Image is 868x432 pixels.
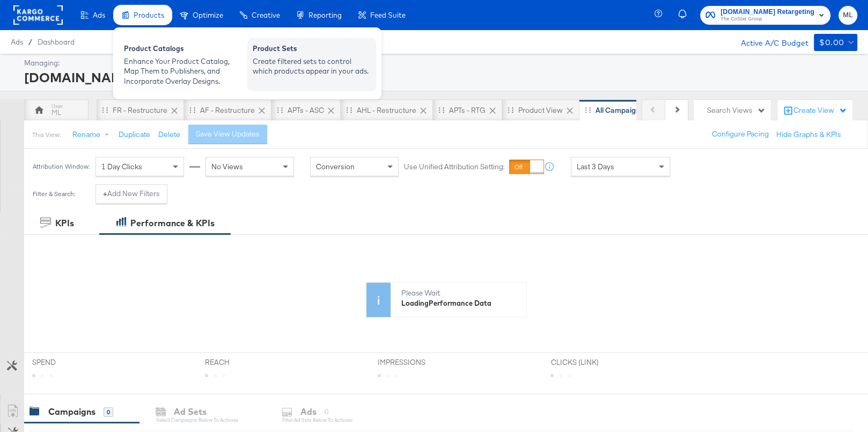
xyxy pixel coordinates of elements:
span: Last 3 Days [577,162,614,171]
div: APTs - RTG [449,105,486,116]
div: Drag to reorder tab [277,107,283,113]
div: Active A/C Budget [730,34,808,50]
div: APTs - ASC [288,105,324,116]
div: Create View [793,105,847,116]
div: $0.00 [819,36,844,49]
div: Drag to reorder tab [102,107,108,113]
div: Drag to reorder tab [189,107,195,113]
button: [DOMAIN_NAME] RetargetingThe CoStar Group [700,6,830,25]
div: Drag to reorder tab [438,107,444,113]
div: AF - Restructure [200,105,255,116]
button: ML [838,6,857,25]
span: Creative [252,11,280,19]
span: Ads [93,11,105,19]
div: KPIs [55,217,74,229]
span: Conversion [316,162,355,171]
div: Drag to reorder tab [585,107,591,113]
button: Rename [65,125,121,145]
div: Managing: [24,58,855,68]
div: Drag to reorder tab [507,107,513,113]
span: Feed Suite [370,11,406,19]
label: Use Unified Attribution Setting: [404,162,505,172]
div: 0 [104,407,113,417]
div: FR - Restructure [113,105,167,116]
div: Filter & Search: [32,190,76,198]
span: Optimize [193,11,223,19]
button: +Add New Filters [95,184,167,204]
span: Ads [11,38,23,46]
div: Campaigns [48,406,95,418]
span: 1 Day Clicks [101,162,142,171]
div: AHL - Restructure [357,105,416,116]
button: Configure Pacing [704,125,776,144]
div: Performance & KPIs [130,217,215,229]
span: The CoStar Group [720,15,814,24]
span: / [23,38,38,46]
div: This View: [32,131,61,139]
a: Dashboard [38,38,75,46]
div: ML [52,107,61,118]
button: Hide Graphs & KPIs [776,129,841,140]
div: Search Views [707,105,766,116]
div: Attribution Window: [32,163,90,170]
strong: + [103,189,107,199]
span: Products [134,11,164,19]
div: [DOMAIN_NAME] Retargeting [24,68,855,87]
span: Reporting [308,11,342,19]
button: Delete [158,129,180,140]
span: No Views [211,162,243,171]
button: Duplicate [119,129,150,140]
div: Drag to reorder tab [346,107,352,113]
button: $0.00 [814,34,857,51]
div: Product View [518,105,563,116]
span: ML [843,9,853,21]
div: All Campaigns [595,105,644,116]
span: [DOMAIN_NAME] Retargeting [720,6,814,18]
